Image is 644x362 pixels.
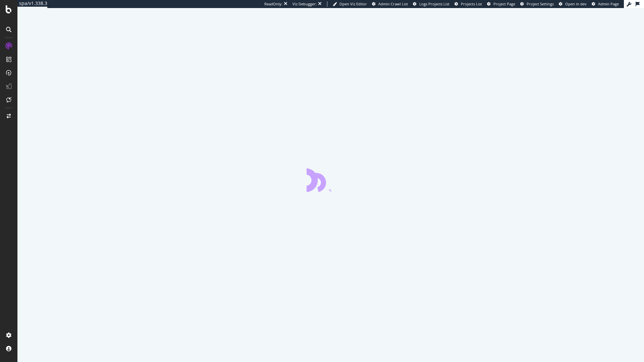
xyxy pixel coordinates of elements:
[378,1,408,6] span: Admin Crawl List
[598,1,619,6] span: Admin Page
[461,1,482,6] span: Projects List
[339,1,367,6] span: Open Viz Editor
[454,1,482,7] a: Projects List
[372,1,408,7] a: Admin Crawl List
[520,1,554,7] a: Project Settings
[333,1,367,7] a: Open Viz Editor
[527,1,554,6] span: Project Settings
[413,1,449,7] a: Logs Projects List
[487,1,515,7] a: Project Page
[307,168,355,192] div: animation
[292,1,317,7] div: Viz Debugger:
[592,1,619,7] a: Admin Page
[419,1,449,6] span: Logs Projects List
[565,1,587,6] span: Open in dev
[493,1,515,6] span: Project Page
[559,1,587,7] a: Open in dev
[264,1,282,7] div: ReadOnly:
